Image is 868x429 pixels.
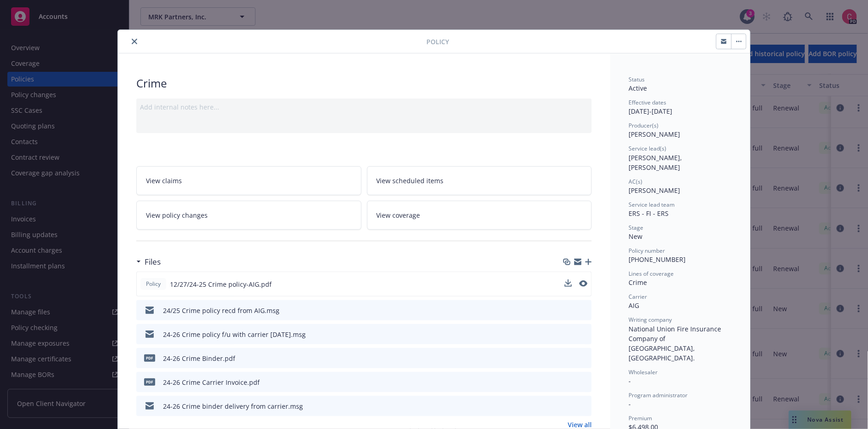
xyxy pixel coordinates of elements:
[629,255,686,264] span: [PHONE_NUMBER]
[629,377,631,385] span: -
[629,122,658,129] span: Producer(s)
[629,209,669,218] span: ERS - FI - ERS
[629,325,723,362] span: National Union Fire Insurance Company of [GEOGRAPHIC_DATA], [GEOGRAPHIC_DATA].
[580,330,588,339] button: preview file
[129,36,140,47] button: close
[144,378,155,385] span: pdf
[136,75,592,91] div: Crime
[629,84,647,93] span: Active
[629,400,631,408] span: -
[579,280,588,287] button: preview file
[629,293,647,301] span: Carrier
[629,414,652,422] span: Premium
[629,130,680,139] span: [PERSON_NAME]
[629,232,642,241] span: New
[629,75,645,83] span: Status
[580,377,588,387] button: preview file
[565,306,572,315] button: download file
[367,201,592,230] a: View coverage
[580,354,588,363] button: preview file
[146,176,182,186] span: View claims
[565,330,572,339] button: download file
[629,270,674,278] span: Lines of coverage
[629,278,732,287] div: Crime
[144,280,163,288] span: Policy
[629,391,687,399] span: Program administrator
[136,201,361,230] a: View policy changes
[565,279,572,287] button: download file
[565,279,572,289] button: download file
[580,401,588,411] button: preview file
[146,210,208,220] span: View policy changes
[629,153,684,172] span: [PERSON_NAME], [PERSON_NAME]
[144,354,155,361] span: pdf
[629,99,732,116] div: [DATE] - [DATE]
[163,377,260,387] div: 24-26 Crime Carrier Invoice.pdf
[136,166,361,195] a: View claims
[629,186,680,195] span: [PERSON_NAME]
[163,354,235,363] div: 24-26 Crime Binder.pdf
[426,37,449,46] span: Policy
[163,330,306,339] div: 24-26 Crime policy f/u with carrier [DATE].msg
[377,210,420,220] span: View coverage
[579,279,588,289] button: preview file
[565,401,572,411] button: download file
[565,354,572,363] button: download file
[629,99,666,106] span: Effective dates
[629,316,672,324] span: Writing company
[377,176,444,186] span: View scheduled items
[580,306,588,315] button: preview file
[629,224,643,232] span: Stage
[565,377,572,387] button: download file
[629,178,642,186] span: AC(s)
[136,256,161,268] div: Files
[163,401,303,411] div: 24-26 Crime binder delivery from carrier.msg
[629,145,666,152] span: Service lead(s)
[629,201,675,209] span: Service lead team
[367,166,592,195] a: View scheduled items
[145,256,161,268] h3: Files
[170,279,272,289] span: 12/27/24-25 Crime policy-AIG.pdf
[629,247,665,255] span: Policy number
[629,301,639,310] span: AIG
[140,102,588,112] div: Add internal notes here...
[629,368,658,376] span: Wholesaler
[163,306,280,315] div: 24/25 Crime policy recd from AIG.msg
